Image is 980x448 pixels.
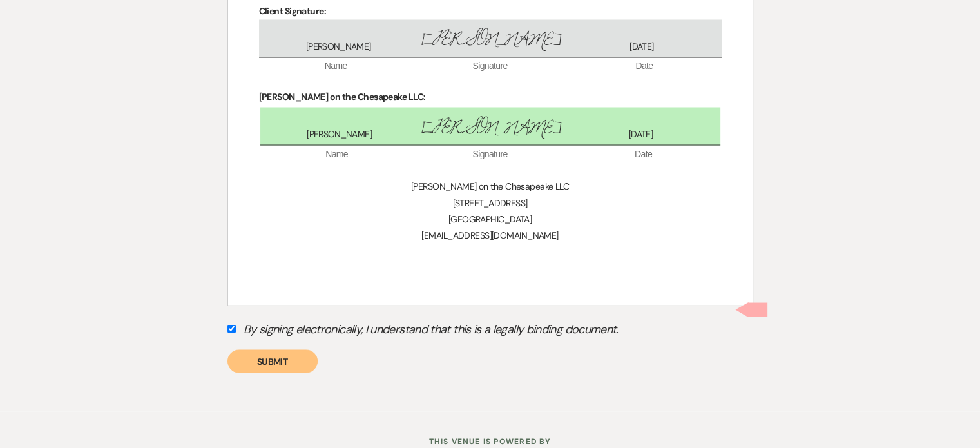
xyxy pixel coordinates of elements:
span: Signature [414,148,567,161]
span: Name [260,148,414,161]
p: [STREET_ADDRESS] [259,195,722,211]
p: [EMAIL_ADDRESS][DOMAIN_NAME] [259,227,722,243]
span: [PERSON_NAME] [263,41,414,54]
button: Submit [227,349,318,373]
p: [PERSON_NAME] on the Chesapeake LLC [259,178,722,194]
span: [DATE] [566,128,716,141]
p: [GEOGRAPHIC_DATA] [259,211,722,227]
span: [PERSON_NAME] [264,128,415,141]
input: By signing electronically, I understand that this is a legally binding document. [227,324,236,333]
span: [PERSON_NAME] [415,113,566,141]
strong: Client Signature: [259,5,326,17]
strong: : [423,91,425,102]
span: [DATE] [566,41,717,54]
span: Signature [413,60,567,73]
span: Date [567,148,720,161]
strong: [PERSON_NAME] on the Chesapeake LLC [259,91,423,102]
span: [PERSON_NAME] [414,26,566,54]
span: Date [567,60,721,73]
label: By signing electronically, I understand that this is a legally binding document. [227,318,753,343]
span: Name [259,60,413,73]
